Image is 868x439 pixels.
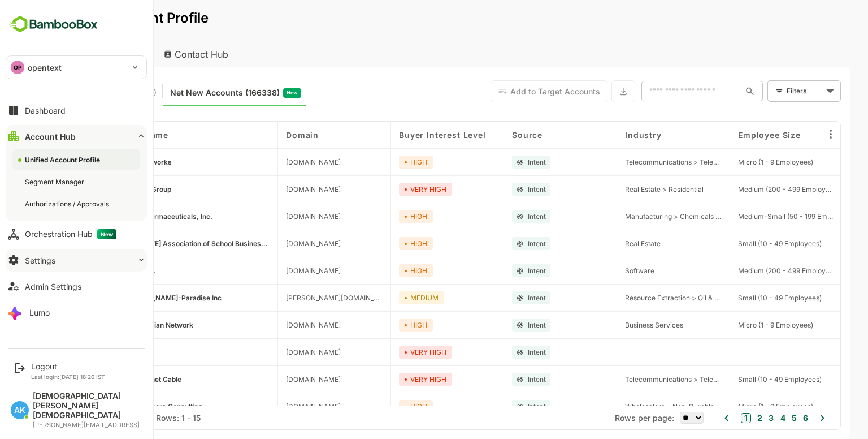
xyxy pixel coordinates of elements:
div: AK [11,401,29,419]
span: Intent [488,348,506,356]
span: Small (10 - 49 Employees) [698,294,782,302]
span: Med Partners Consulting [83,402,163,411]
button: 4 [738,412,746,424]
span: Buyer Interest Level [359,130,446,140]
span: Intent [488,321,506,329]
div: [PERSON_NAME][EMAIL_ADDRESS] [33,421,141,429]
div: HIGH [359,210,393,223]
div: VERY HIGH [359,346,413,359]
span: Solvd, Inc. [83,266,116,275]
span: theskyinternet.com [246,375,301,384]
span: Account Name [66,130,129,140]
span: Telecommunications > Telephony & Wireless [585,158,682,166]
span: Laramar Group [83,185,132,193]
span: Rows per page: [575,413,635,423]
div: HIGH [359,264,393,277]
div: OP [11,61,24,74]
span: eagleus.com [246,212,301,221]
div: HIGH [359,156,393,169]
div: VERY HIGH [359,373,413,386]
span: Telecommunications > Telephony & Wireless [585,375,682,384]
img: BambooboxFullLogoMark.5f36c76dfaba33ec1ec1367b70bb1252.svg [6,14,101,35]
span: Medium (200 - 499 Employees) [698,266,795,275]
span: Wholesalers > Non-Durable Goods [585,402,682,411]
span: Micro (1 - 9 Employees) [698,158,774,166]
span: Small (10 - 49 Employees) [698,239,782,248]
div: Filters [747,85,783,97]
div: Logout [31,361,105,371]
button: 6 [761,412,769,424]
div: MEDIUM [359,291,405,304]
button: 1 [701,413,711,423]
span: Sky Internet Cable [83,375,142,384]
span: Medium-Small (50 - 199 Employees) [698,212,795,221]
button: Admin Settings [6,275,147,298]
span: Eagle Pharmaceuticals, Inc. [83,212,173,221]
span: Employee Size [698,130,761,140]
div: Lumo [29,308,50,317]
button: 5 [749,412,757,424]
span: casbo.org [246,239,301,248]
span: Manufacturing > Chemicals & Gases [585,212,682,221]
div: Total Rows: 166338 | Rows: 1 - 15 [34,413,161,423]
span: medpartnersconsulting.com [246,402,301,411]
div: HIGH [359,319,393,332]
div: Segment Manager [25,177,86,187]
span: New [247,85,258,100]
span: Medium (200 - 499 Employees) [698,185,795,193]
span: Intent [488,185,506,193]
p: Unified Account Profile [18,11,169,25]
span: Intent [488,158,506,166]
span: cirranet.net [246,158,301,166]
span: California Association of School Business Official [83,239,230,248]
span: Schilling-Paradise Inc [83,294,182,302]
button: Account Hub [6,125,147,148]
button: Settings [6,249,147,272]
div: Dashboard [25,106,66,115]
span: Intent [488,375,506,384]
div: Contact Hub [115,42,199,67]
span: ufinet.co.cr [246,348,301,356]
span: Micro (1 - 9 Employees) [698,402,774,411]
button: Lumo [6,301,147,324]
button: 2 [715,412,723,424]
div: HIGH [359,400,393,413]
span: Micro (1 - 9 Employees) [698,321,774,329]
span: laramar.com [246,185,301,193]
button: Orchestration HubNew [6,223,147,246]
span: Intent [488,266,506,275]
span: Resource Extraction > Oil & Gas [585,294,682,302]
button: Add to Target Accounts [451,80,568,102]
div: Newly surfaced ICP-fit accounts from Intent, Website, LinkedIn, and other engagement signals. [131,85,262,100]
span: Intent [488,294,506,302]
span: Source [472,130,503,140]
span: Domain [246,130,279,140]
div: Account Hub [25,132,76,141]
span: New [97,229,116,239]
button: Export the selected data as CSV [572,80,596,102]
div: OPopentext [6,56,146,79]
span: Intent [488,212,506,221]
div: HIGH [359,237,393,250]
span: Intent [488,402,506,411]
span: Real Estate [585,239,621,248]
span: Real Estate > Residential [585,185,664,193]
span: The Artesian Network [83,321,154,329]
span: Ufinet [83,348,102,356]
span: Business Services [585,321,644,329]
span: Cirra Networks [83,158,132,166]
span: schilling-paradise.com [246,294,343,302]
div: Admin Settings [25,282,81,291]
p: Last login: [DATE] 18:20 IST [31,373,105,380]
span: Small (10 - 49 Employees) [698,375,782,384]
div: Unified Account Profile [25,155,102,165]
div: Settings [25,256,55,265]
span: Software [585,266,615,275]
div: VERY HIGH [359,183,413,196]
div: Account Hub [18,42,111,67]
div: [DEMOGRAPHIC_DATA][PERSON_NAME][DEMOGRAPHIC_DATA] [33,391,141,420]
div: Filters [746,79,801,103]
p: opentext [28,62,62,74]
span: artesiannetwork.com [246,321,301,329]
span: Industry [585,130,622,140]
